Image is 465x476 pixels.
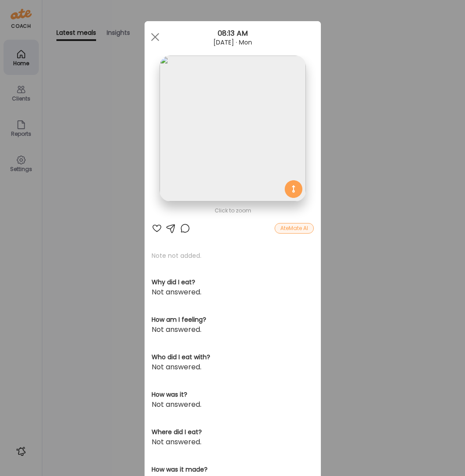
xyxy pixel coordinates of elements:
[145,28,321,39] div: 08:13 AM
[152,353,314,362] h3: Who did I eat with?
[152,324,314,335] div: Not answered.
[152,362,314,372] div: Not answered.
[152,287,314,297] div: Not answered.
[152,437,314,447] div: Not answered.
[152,465,314,474] h3: How was it made?
[152,205,314,216] div: Click to zoom
[152,315,314,324] h3: How am I feeling?
[152,399,314,410] div: Not answered.
[152,390,314,399] h3: How was it?
[160,56,305,201] img: images%2FGHdhXm9jJtNQdLs9r9pbhWu10OF2%2Fmwy1O00sM5RgFeNNDKsM%2F2BRjqM2y2spo2e6rFP3m_1080
[152,278,314,287] h3: Why did I eat?
[152,251,314,260] p: Note not added.
[152,428,314,437] h3: Where did I eat?
[275,223,314,234] div: AteMate AI
[145,39,321,46] div: [DATE] · Mon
